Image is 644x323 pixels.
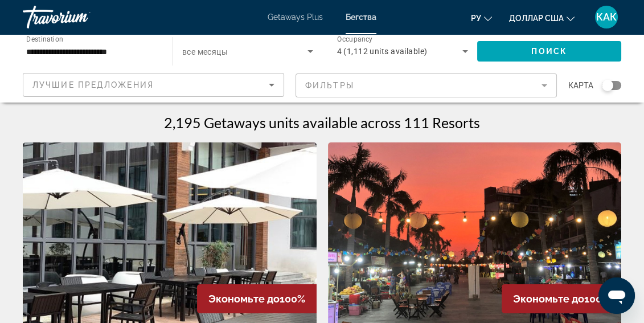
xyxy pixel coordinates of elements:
button: Меню пользователя [592,5,621,29]
div: 100% [197,284,317,313]
h1: 2,195 Getaways units available across 111 Resorts [164,114,480,131]
span: Destination [26,35,63,43]
span: все месяцы [182,47,228,56]
span: Occupancy [337,35,373,43]
font: ру [471,14,481,23]
a: Getaways Plus [268,13,323,22]
span: Экономьте до [513,293,584,305]
a: Бегства [346,13,376,22]
iframe: Кнопка запуска окна обмена сообщениями [598,277,635,314]
mat-select: Sort by [32,78,274,92]
font: доллар США [509,14,564,23]
span: 4 (1,112 units available) [337,47,428,56]
span: Экономьте до [208,293,280,305]
font: КАК [596,11,617,23]
button: Изменить валюту [509,10,575,26]
span: карта [568,77,593,93]
span: Лучшие предложения [32,80,154,89]
span: Поиск [531,47,567,56]
a: Травориум [23,2,137,32]
button: Изменить язык [471,10,492,26]
button: Поиск [477,41,621,62]
button: Filter [296,73,557,98]
div: 100% [502,284,621,313]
